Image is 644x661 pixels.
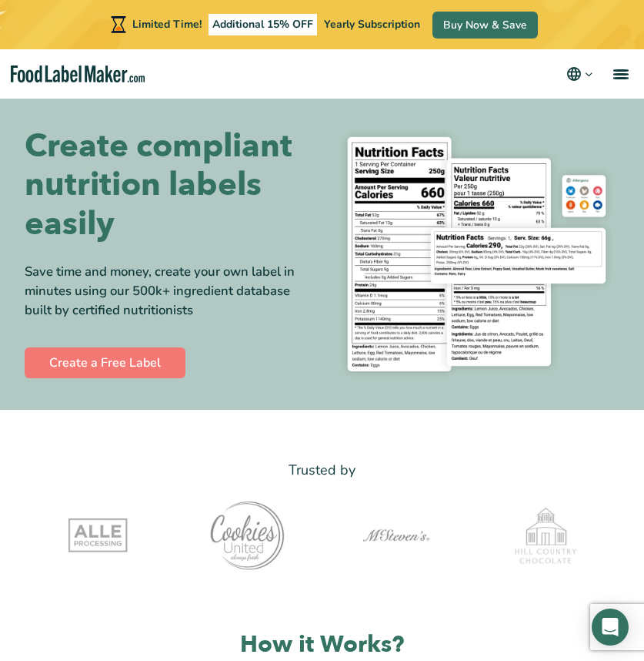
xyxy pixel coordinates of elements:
[592,609,629,646] div: Open Intercom Messenger
[25,347,185,378] a: Create a Free Label
[209,14,317,35] span: Additional 15% OFF
[25,127,311,243] h1: Create compliant nutrition labels easily
[324,17,420,32] span: Yearly Subscription
[25,262,311,320] div: Save time and money, create your own label in minutes using our 500k+ ingredient database built b...
[25,459,619,481] p: Trusted by
[595,49,644,99] a: menu
[432,12,538,39] a: Buy Now & Save
[25,629,619,659] h2: How it Works?
[132,17,202,32] span: Limited Time!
